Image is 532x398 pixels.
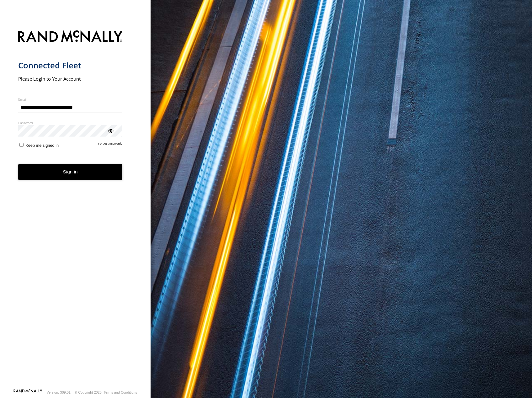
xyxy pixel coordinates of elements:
[18,29,123,45] img: Rand McNally
[18,76,123,82] h2: Please Login to Your Account
[98,142,123,148] a: Forgot password?
[25,143,59,148] span: Keep me signed in
[13,389,42,395] a: Visit our Website
[18,120,123,125] label: Password
[104,390,137,394] a: Terms and Conditions
[75,390,137,394] div: © Copyright 2025 -
[18,60,123,71] h1: Connected Fleet
[47,390,71,394] div: Version: 309.01
[18,97,123,102] label: Email
[107,127,114,134] div: ViewPassword
[18,27,133,389] form: main
[18,164,123,180] button: Sign in
[19,143,24,147] input: Keep me signed in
